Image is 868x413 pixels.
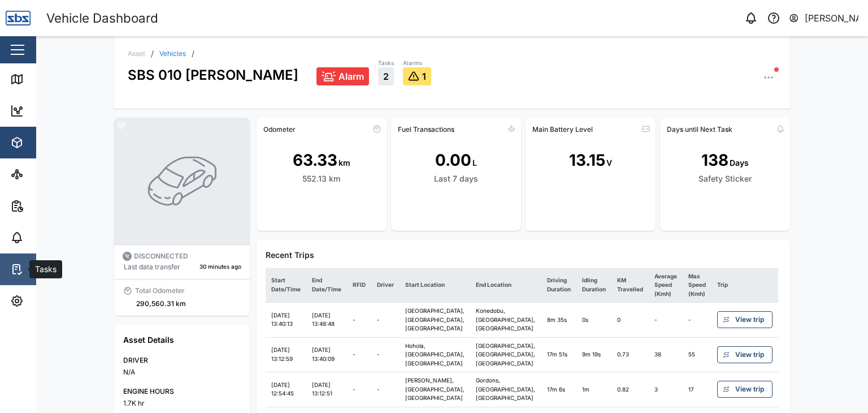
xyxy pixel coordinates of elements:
[347,268,371,303] th: RFID
[683,372,711,407] td: 17
[472,157,477,169] div: L
[124,262,180,273] div: Last data transfer
[701,148,728,173] div: 138
[683,303,711,338] td: -
[338,71,364,81] span: Alarm
[371,372,400,407] td: -
[435,148,471,173] div: 0.00
[302,173,340,185] div: 552.13 km
[403,59,431,68] div: Alarms
[123,355,241,366] div: DRIVER
[649,337,683,372] td: 38
[135,286,185,296] div: Total Odometer
[29,105,80,117] div: Dashboard
[541,372,576,407] td: 17m 6s
[698,173,752,185] div: Safety Sticker
[717,346,772,363] a: View trip
[46,8,158,28] div: Vehicle Dashboard
[347,337,371,372] td: -
[805,11,859,25] div: [PERSON_NAME]
[735,312,764,328] span: View trip
[134,251,188,262] div: DISCONNECTED
[29,73,55,85] div: Map
[128,58,298,85] div: SBS 010 [PERSON_NAME]
[29,168,57,180] div: Sites
[611,268,649,303] th: KM Travelled
[398,125,454,134] div: Fuel Transactions
[611,372,649,407] td: 0.82
[717,381,772,398] a: View trip
[470,372,541,407] td: Gordons, [GEOGRAPHIC_DATA], [GEOGRAPHIC_DATA]
[400,303,471,338] td: [GEOGRAPHIC_DATA], [GEOGRAPHIC_DATA], [GEOGRAPHIC_DATA]
[136,299,186,309] div: 290,560.31 km
[611,337,649,372] td: 0.73
[667,125,732,134] div: Days until Next Task
[378,59,394,86] a: Tasks2
[128,50,145,57] div: Asset
[403,59,431,86] a: Alarms1
[338,157,350,169] div: km
[569,148,605,173] div: 13.15
[371,337,400,372] td: -
[123,367,241,378] div: N/A
[735,347,764,363] span: View trip
[400,372,471,407] td: [PERSON_NAME], [GEOGRAPHIC_DATA], [GEOGRAPHIC_DATA]
[541,268,576,303] th: Driving Duration
[371,303,400,338] td: -
[606,157,612,169] div: V
[29,200,68,212] div: Reports
[576,303,611,338] td: 0s
[649,268,683,303] th: Average Speed (Kmh)
[151,50,154,58] div: /
[306,372,347,407] td: [DATE] 13:12:51
[532,125,593,134] div: Main Battery Level
[434,173,478,185] div: Last 7 days
[371,268,400,303] th: Driver
[611,303,649,338] td: 0
[470,303,541,338] td: Konedobu, [GEOGRAPHIC_DATA], [GEOGRAPHIC_DATA]
[306,337,347,372] td: [DATE] 13:40:09
[711,268,778,303] th: Trip
[29,231,64,244] div: Alarms
[735,381,764,397] span: View trip
[730,157,749,169] div: Days
[400,337,471,372] td: Hohola, [GEOGRAPHIC_DATA], [GEOGRAPHIC_DATA]
[649,372,683,407] td: 3
[649,303,683,338] td: -
[192,50,194,58] div: /
[347,303,371,338] td: -
[6,6,31,31] img: Main Logo
[29,295,70,307] div: Settings
[29,263,60,276] div: Tasks
[266,249,782,261] div: Recent Trips
[541,303,576,338] td: 8m 35s
[29,136,64,149] div: Assets
[400,268,471,303] th: Start Location
[422,71,426,81] span: 1
[266,337,306,372] td: [DATE] 13:12:59
[788,10,859,26] button: [PERSON_NAME]
[347,372,371,407] td: -
[159,50,186,57] a: Vehicles
[683,337,711,372] td: 55
[383,71,389,81] span: 2
[306,303,347,338] td: [DATE] 13:48:48
[293,148,337,173] div: 63.33
[266,303,306,338] td: [DATE] 13:40:13
[266,268,306,303] th: Start Date/Time
[541,337,576,372] td: 17m 51s
[306,268,347,303] th: End Date/Time
[576,268,611,303] th: Idling Duration
[470,337,541,372] td: [GEOGRAPHIC_DATA], [GEOGRAPHIC_DATA], [GEOGRAPHIC_DATA]
[717,311,772,328] a: View trip
[470,268,541,303] th: End Location
[266,372,306,407] td: [DATE] 12:54:45
[123,386,241,397] div: ENGINE HOURS
[378,59,394,68] div: Tasks
[576,372,611,407] td: 1m
[576,337,611,372] td: 9m 19s
[123,398,241,409] div: 1.7K hr
[683,268,711,303] th: Max Speed (Kmh)
[263,125,296,134] div: Odometer
[123,334,241,346] div: Asset Details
